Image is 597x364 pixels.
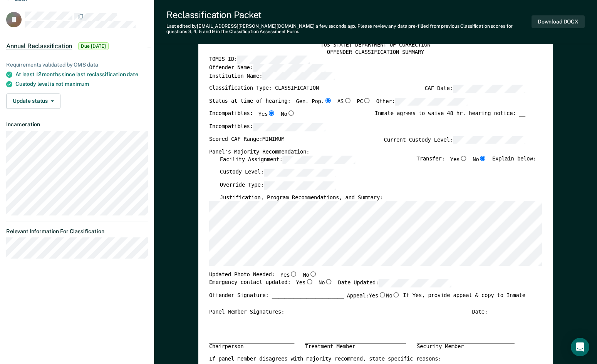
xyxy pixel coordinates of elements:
input: Yes [459,155,467,161]
label: Override Type: [220,181,336,189]
input: Date Updated: [379,279,451,287]
label: Current Custody Level: [384,136,525,144]
label: No [319,279,332,287]
input: Yes [268,110,275,116]
div: Reclassification Packet [166,9,532,20]
span: Due [DATE] [78,42,109,50]
label: No [281,110,295,118]
input: Custody Level: [264,169,336,177]
input: Yes [378,292,386,297]
input: Facility Assignment: [283,155,355,164]
label: Yes [296,279,314,287]
div: [US_STATE] DEPARTMENT OF CORRECTION [209,42,542,48]
label: Yes [258,110,276,118]
span: a few seconds ago [315,23,355,29]
input: Other: [395,98,468,106]
label: Yes [450,155,468,164]
label: Yes [280,271,298,279]
div: Inmate agrees to waive 48 hr. hearing notice: __ [375,110,525,123]
div: Updated Photo Needed: [209,271,317,279]
div: Requirements validated by OMS data [6,62,148,68]
button: Download DOCX [532,15,585,28]
div: Open Intercom Messenger [571,338,589,356]
span: date [127,71,138,77]
input: Override Type: [264,181,336,189]
label: Gen. Pop. [296,98,332,106]
input: No [287,110,295,116]
input: Offender Name: [253,64,325,72]
div: At least 12 months since last reclassification [15,71,148,78]
label: No [303,271,317,279]
div: Status at time of hearing: [209,98,468,110]
input: Institution Name: [262,72,335,80]
label: TOMIS ID: [209,56,310,64]
div: Emergency contact updated: [209,279,451,292]
label: Other: [376,98,468,106]
label: Custody Level: [220,169,336,177]
div: Panel's Majority Recommendation: [209,149,525,155]
input: Yes [305,279,313,284]
label: Yes [369,292,386,299]
label: If panel member disagrees with majority recommend, state specific reasons: [209,356,441,362]
label: Incompatibles: [209,123,325,131]
div: Treatment Member [305,343,406,351]
input: Gen. Pop. [324,98,332,103]
dt: Incarceration [6,121,148,128]
input: TOMIS ID: [237,56,310,64]
div: Incompatibles: [209,110,295,123]
input: No [392,292,400,297]
input: Current Custody Level: [453,136,525,144]
button: Update status [6,94,60,109]
label: Institution Name: [209,72,335,80]
label: Appeal: [347,292,400,304]
div: Custody level is not [15,81,148,87]
label: Facility Assignment: [220,155,355,164]
input: PC [363,98,371,103]
label: Offender Name: [209,64,325,72]
div: Security Member [417,343,515,351]
span: maximum [65,81,89,87]
input: CAF Date: [453,85,525,93]
label: Date Updated: [338,279,451,287]
input: No [325,279,332,284]
label: No [473,155,486,164]
label: AS [337,98,351,106]
label: Justification, Program Recommendations, and Summary: [220,194,383,201]
input: No [309,271,317,277]
div: Chairperson [209,343,294,351]
div: OFFENDER CLASSIFICATION SUMMARY [209,49,542,56]
dt: Relevant Information For Classification [6,228,148,235]
div: Date: ___________ [472,309,525,316]
input: No [479,155,487,161]
div: Offender Signature: _______________________ If Yes, provide appeal & copy to Inmate [209,292,525,309]
label: Classification Type: CLASSIFICATION [209,85,319,93]
label: CAF Date: [424,85,525,93]
label: Scored CAF Range: MINIMUM [209,136,284,144]
div: Panel Member Signatures: [209,309,284,316]
span: Annual Reclassification [6,42,72,50]
input: Incompatibles: [253,123,325,131]
label: PC [357,98,371,106]
input: AS [344,98,351,103]
input: Yes [290,271,297,277]
label: No [386,292,400,299]
div: Last edited by [EMAIL_ADDRESS][PERSON_NAME][DOMAIN_NAME] . Please review any data pre-filled from... [166,23,532,35]
div: Transfer: Explain below: [417,155,536,168]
